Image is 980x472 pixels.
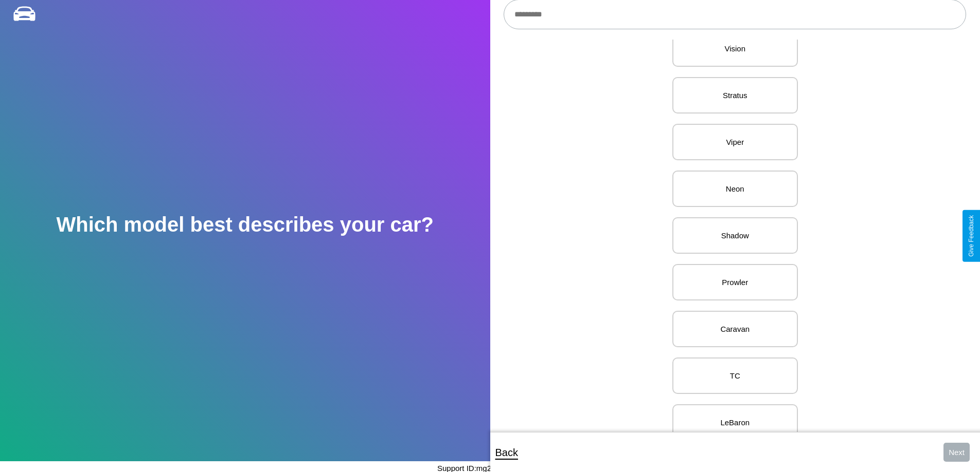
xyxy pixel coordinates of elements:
[684,369,787,383] p: TC
[684,88,787,102] p: Stratus
[684,275,787,289] p: Prowler
[56,213,434,236] h2: Which model best describes your car?
[684,182,787,196] p: Neon
[684,322,787,336] p: Caravan
[968,215,975,257] div: Give Feedback
[684,229,787,242] p: Shadow
[684,416,787,429] p: LeBaron
[684,135,787,149] p: Viper
[684,42,787,55] p: Vision
[943,443,970,462] button: Next
[495,443,518,462] p: Back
